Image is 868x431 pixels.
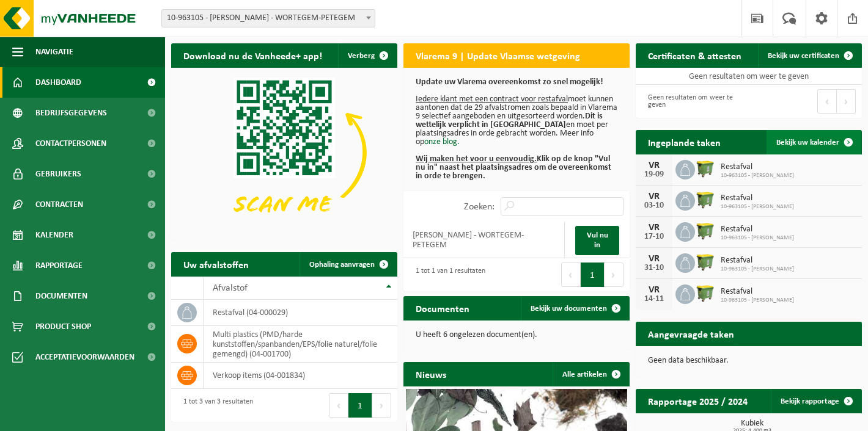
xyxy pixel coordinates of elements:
[35,342,134,372] span: Acceptatievoorwaarden
[162,10,375,27] span: 10-963105 - NACHTERGAELE, STIJN - WORTEGEM-PETEGEM
[605,263,623,287] button: Next
[204,300,397,326] td: restafval (04-000029)
[35,311,91,342] span: Product Shop
[416,154,611,181] b: Klik op de knop "Vul nu in" naast het plaatsingsadres om de overeenkomst in orde te brengen.
[35,128,106,159] span: Contactpersonen
[721,297,794,304] span: 10-963105 - [PERSON_NAME]
[721,287,794,297] span: Restafval
[416,331,617,339] p: U heeft 6 ongelezen document(en).
[636,389,760,413] h2: Rapportage 2025 / 2024
[416,78,617,181] p: moet kunnen aantonen dat de 29 afvalstromen zoals bepaald in Vlarema 9 selectief aangeboden en ui...
[695,189,716,210] img: WB-1100-HPE-GN-50
[771,389,861,413] a: Bekijk rapportage
[776,139,839,147] span: Bekijk uw kalender
[300,252,396,277] a: Ophaling aanvragen
[35,250,83,281] span: Rapportage
[35,37,73,67] span: Navigatie
[695,158,716,179] img: WB-1100-HPE-GN-50
[464,202,495,212] label: Zoeken:
[642,170,666,179] div: 19-09
[403,296,482,320] h2: Documenten
[721,194,794,203] span: Restafval
[721,256,794,266] span: Restafval
[403,222,565,258] td: [PERSON_NAME] - WORTEGEM-PETEGEM
[695,283,716,303] img: WB-1100-HPE-GN-50
[348,52,375,60] span: Verberg
[161,9,375,27] span: 10-963105 - NACHTERGAELE, STIJN - WORTEGEM-PETEGEM
[721,172,794,179] span: 10-963105 - [PERSON_NAME]
[636,322,746,346] h2: Aangevraagde taken
[642,223,666,233] div: VR
[553,362,628,386] a: Alle artikelen
[35,281,87,311] span: Documenten
[338,43,396,68] button: Verberg
[642,201,666,210] div: 03-10
[309,261,375,269] span: Ophaling aanvragen
[758,43,861,68] a: Bekijk uw certificaten
[636,43,754,67] h2: Certificaten & attesten
[177,392,253,419] div: 1 tot 3 van 3 resultaten
[642,264,666,272] div: 31-10
[721,266,794,273] span: 10-963105 - [PERSON_NAME]
[35,98,107,128] span: Bedrijfsgegevens
[35,67,81,98] span: Dashboard
[424,137,460,147] a: onze blog.
[35,220,73,250] span: Kalender
[768,52,839,60] span: Bekijk uw certificaten
[642,285,666,295] div: VR
[35,159,81,189] span: Gebruikers
[695,252,716,272] img: WB-1100-HPE-GN-50
[575,226,619,255] a: Vul nu in
[636,68,862,85] td: Geen resultaten om weer te geven
[642,254,666,264] div: VR
[642,161,666,170] div: VR
[521,296,628,321] a: Bekijk uw documenten
[403,43,592,67] h2: Vlarema 9 | Update Vlaamse wetgeving
[329,393,348,418] button: Previous
[204,363,397,389] td: verkoop items (04-001834)
[416,112,603,129] b: Dit is wettelijk verplicht in [GEOGRAPHIC_DATA]
[561,263,581,287] button: Previous
[817,89,837,114] button: Previous
[642,295,666,303] div: 14-11
[721,162,794,172] span: Restafval
[837,89,856,114] button: Next
[416,95,568,104] u: Iedere klant met een contract voor restafval
[721,234,794,242] span: 10-963105 - [PERSON_NAME]
[171,252,261,276] h2: Uw afvalstoffen
[642,233,666,241] div: 17-10
[204,326,397,363] td: multi plastics (PMD/harde kunststoffen/spanbanden/EPS/folie naturel/folie gemengd) (04-001700)
[636,130,733,154] h2: Ingeplande taken
[416,154,537,164] u: Wij maken het voor u eenvoudig.
[348,393,372,418] button: 1
[35,189,83,220] span: Contracten
[721,225,794,234] span: Restafval
[410,261,485,288] div: 1 tot 1 van 1 resultaten
[721,203,794,211] span: 10-963105 - [PERSON_NAME]
[767,130,861,154] a: Bekijk uw kalender
[403,362,458,386] h2: Nieuws
[531,305,607,313] span: Bekijk uw documenten
[642,88,743,115] div: Geen resultaten om weer te geven
[171,43,334,67] h2: Download nu de Vanheede+ app!
[648,357,850,365] p: Geen data beschikbaar.
[642,192,666,201] div: VR
[372,393,391,418] button: Next
[171,68,397,237] img: Download de VHEPlus App
[581,263,605,287] button: 1
[695,220,716,241] img: WB-1100-HPE-GN-50
[416,78,603,87] b: Update uw Vlarema overeenkomst zo snel mogelijk!
[213,283,248,293] span: Afvalstof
